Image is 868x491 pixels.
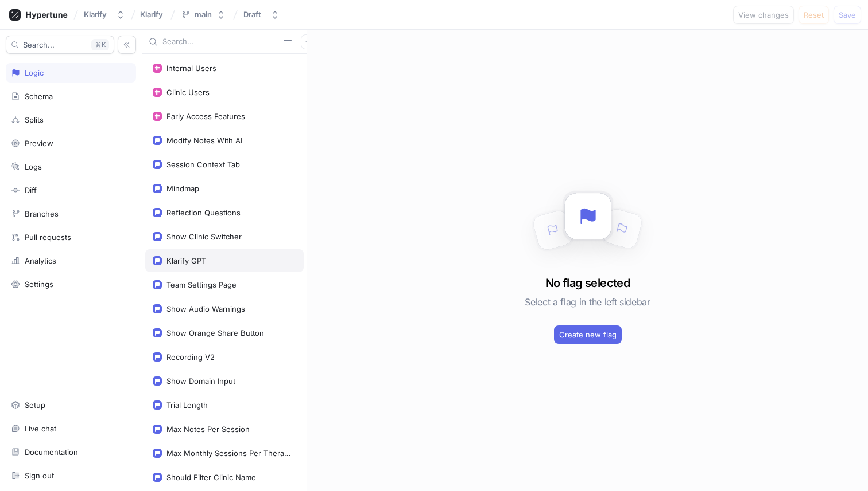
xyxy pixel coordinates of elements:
[166,160,240,169] div: Session Context Tab
[834,6,861,24] button: Save
[166,304,245,313] div: Show Audio Warnings
[166,64,216,73] div: Internal Users
[25,400,45,410] div: Setup
[6,442,136,462] a: Documentation
[166,328,264,337] div: Show Orange Share Button
[166,425,250,434] div: Max Notes Per Session
[25,424,56,433] div: Live chat
[25,256,56,265] div: Analytics
[25,233,71,242] div: Pull requests
[738,11,789,18] span: View changes
[25,447,78,457] div: Documentation
[559,331,617,338] span: Create new flag
[25,115,44,124] div: Splits
[545,274,630,292] h3: No flag selected
[25,68,44,77] div: Logic
[804,11,824,18] span: Reset
[25,139,53,148] div: Preview
[166,352,215,362] div: Recording V2
[25,471,54,480] div: Sign out
[166,256,206,265] div: Klarify GPT
[195,10,212,19] div: main
[25,186,37,195] div: Diff
[166,184,199,193] div: Mindmap
[733,6,794,24] button: View changes
[6,36,114,54] button: Search...K
[166,473,256,482] div: Should Filter Clinic Name
[166,232,242,241] div: Show Clinic Switcher
[166,280,237,289] div: Team Settings Page
[25,92,53,101] div: Schema
[79,5,130,24] button: Klarify
[166,400,208,410] div: Trial Length
[239,5,284,24] button: Draft
[25,209,59,218] div: Branches
[166,136,242,145] div: Modify Notes With AI
[25,280,53,289] div: Settings
[166,376,235,386] div: Show Domain Input
[23,41,55,48] span: Search...
[166,112,245,121] div: Early Access Features
[25,162,42,171] div: Logs
[166,88,210,97] div: Clinic Users
[140,10,163,18] span: Klarify
[166,449,292,458] div: Max Monthly Sessions Per Therapist
[243,10,261,19] div: Draft
[166,208,241,217] div: Reflection Questions
[176,5,230,24] button: main
[525,292,650,312] h5: Select a flag in the left sidebar
[91,39,109,50] div: K
[839,11,856,18] span: Save
[799,6,829,24] button: Reset
[554,325,622,344] button: Create new flag
[162,36,279,48] input: Search...
[84,10,107,19] div: Klarify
